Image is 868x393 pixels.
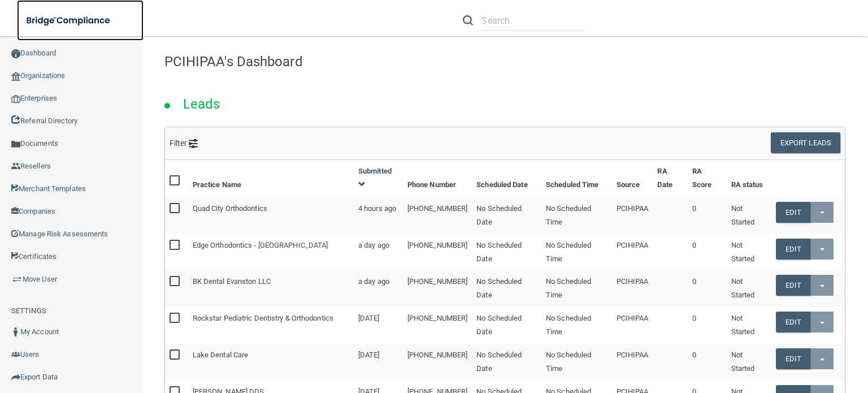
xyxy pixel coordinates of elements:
[188,344,354,381] td: Lake Dental Care
[612,307,653,344] td: PCIHIPAA
[776,312,810,332] a: Edit
[170,139,198,148] span: Filter
[11,140,20,149] img: icon-documents.8dae5593.png
[727,234,771,270] td: Not Started
[727,344,771,381] td: Not Started
[688,270,727,307] td: 0
[403,270,472,307] td: [PHONE_NUMBER]
[354,307,403,344] td: [DATE]
[354,234,403,270] td: a day ago
[776,202,810,223] a: Edit
[612,270,653,307] td: PCIHIPAA
[403,197,472,234] td: [PHONE_NUMBER]
[189,139,198,148] img: icon-filter@2x.21656d0b.png
[776,275,810,296] a: Edit
[172,88,232,120] h2: Leads
[541,307,612,344] td: No Scheduled Time
[11,162,20,171] img: ic_reseller.de258add.png
[403,344,472,381] td: [PHONE_NUMBER]
[776,239,810,260] a: Edit
[472,160,541,197] th: Scheduled Date
[688,234,727,270] td: 0
[541,234,612,270] td: No Scheduled Time
[354,197,403,234] td: 4 hours ago
[164,54,845,69] h4: PCIHIPAA's Dashboard
[481,10,585,31] input: Search
[541,197,612,234] td: No Scheduled Time
[541,344,612,381] td: No Scheduled Time
[727,307,771,344] td: Not Started
[11,327,20,336] img: ic_user_dark.df1a06c3.png
[776,348,810,369] a: Edit
[403,160,472,197] th: Phone Number
[11,274,23,285] img: briefcase.64adab9b.png
[188,307,354,344] td: Rockstar Pediatric Dentistry & Orthodontics
[472,307,541,344] td: No Scheduled Date
[188,270,354,307] td: BK Dental Evanston LLC
[11,350,20,359] img: icon-users.e205127d.png
[727,160,771,197] th: RA status
[188,160,354,197] th: Practice Name
[472,270,541,307] td: No Scheduled Date
[727,197,771,234] td: Not Started
[771,132,840,153] button: Export Leads
[11,49,20,58] img: ic_dashboard_dark.d01f4a41.png
[463,15,473,25] img: ic-search.3b580494.png
[354,344,403,381] td: [DATE]
[11,304,46,318] label: SETTINGS
[188,234,354,270] td: Edge Orthodontics - [GEOGRAPHIC_DATA]
[541,160,612,197] th: Scheduled Time
[612,344,653,381] td: PCIHIPAA
[653,160,687,197] th: RA Date
[472,344,541,381] td: No Scheduled Date
[472,234,541,270] td: No Scheduled Date
[354,270,403,307] td: a day ago
[403,234,472,270] td: [PHONE_NUMBER]
[688,307,727,344] td: 0
[541,270,612,307] td: No Scheduled Time
[612,160,653,197] th: Source
[472,197,541,234] td: No Scheduled Date
[11,373,20,382] img: icon-export.b9366987.png
[403,307,472,344] td: [PHONE_NUMBER]
[688,344,727,381] td: 0
[688,160,727,197] th: RA Score
[612,234,653,270] td: PCIHIPAA
[727,270,771,307] td: Not Started
[11,95,20,103] img: enterprise.0d942306.png
[188,197,354,234] td: Quad City Orthodontics
[17,9,121,32] img: bridge_compliance_login_screen.278c3ca4.svg
[612,197,653,234] td: PCIHIPAA
[11,72,20,81] img: organization-icon.f8decf85.png
[688,197,727,234] td: 0
[358,167,392,189] a: Submitted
